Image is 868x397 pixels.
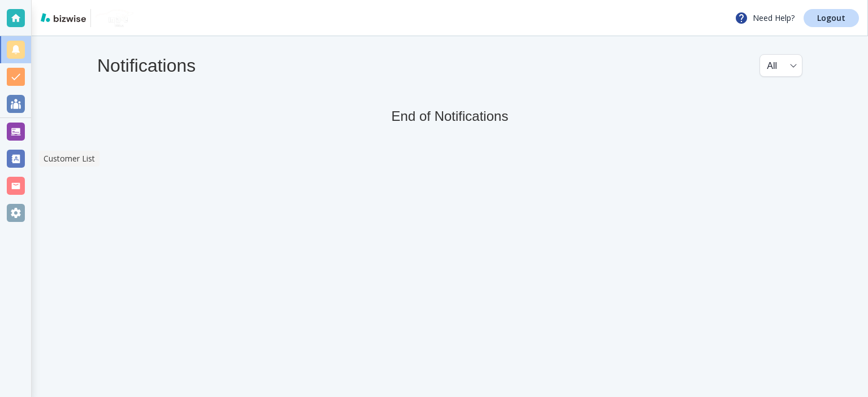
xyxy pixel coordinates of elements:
p: Customer List [44,153,95,164]
img: NU Image Detail [96,9,134,27]
p: Logout [817,14,845,22]
h4: Notifications [97,55,196,76]
img: bizwise [41,13,86,22]
p: Need Help? [735,11,795,25]
a: Logout [804,9,859,27]
h5: End of Notifications [392,108,509,125]
div: All [767,55,795,76]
